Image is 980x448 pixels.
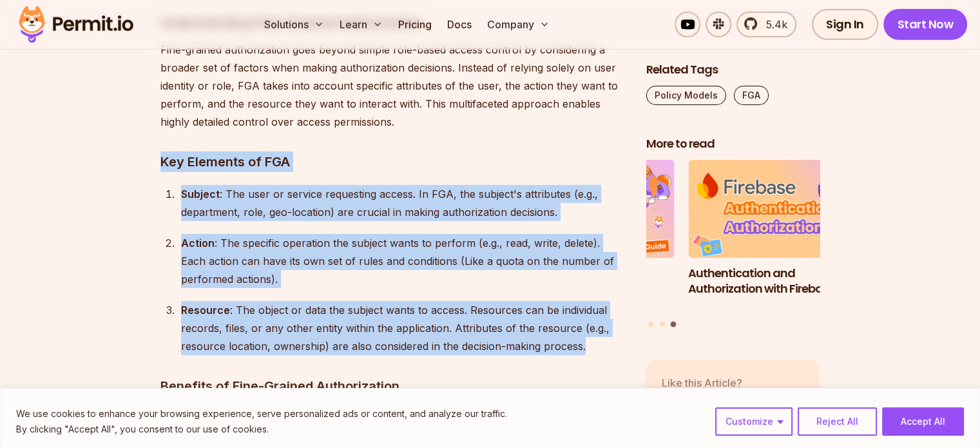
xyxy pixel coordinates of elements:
[646,86,726,105] a: Policy Models
[798,407,877,436] button: Reject All
[648,321,653,326] button: Go to slide 1
[259,12,329,37] button: Solutions
[13,3,139,46] img: Permit logo
[646,62,820,78] h2: Related Tags
[736,12,796,37] a: 5.4k
[882,407,964,436] button: Accept All
[646,160,820,329] div: Posts
[181,188,220,200] strong: Subject
[181,185,626,221] div: : The user or service requesting access. In FGA, the subject's attributes (e.g., department, role...
[671,321,677,327] button: Go to slide 3
[181,237,215,249] strong: Action
[501,265,675,313] h3: A Full Guide to Planning Your Authorization Model and Architecture
[688,265,862,297] h3: Authentication and Authorization with Firebase
[501,160,675,258] img: A Full Guide to Planning Your Authorization Model and Architecture
[734,86,769,105] a: FGA
[482,12,555,37] button: Company
[660,321,665,326] button: Go to slide 2
[646,136,820,152] h2: More to read
[715,407,793,436] button: Customize
[181,234,626,288] div: : The specific operation the subject wants to perform (e.g., read, write, delete). Each action ca...
[16,422,507,437] p: By clicking "Accept All", you consent to our use of cookies.
[16,406,507,422] p: We use cookies to enhance your browsing experience, serve personalized ads or content, and analyz...
[181,304,230,317] strong: Resource
[393,12,437,37] a: Pricing
[334,12,388,37] button: Learn
[688,160,862,313] a: Authentication and Authorization with FirebaseAuthentication and Authorization with Firebase
[758,17,787,32] span: 5.4k
[160,151,626,172] h3: Key Elements of FGA
[662,375,758,390] p: Like this Article?
[688,160,862,313] li: 3 of 3
[883,9,968,40] a: Start Now
[812,9,878,40] a: Sign In
[181,301,626,355] div: : The object or data the subject wants to access. Resources can be individual records, files, or ...
[160,376,626,396] h3: Benefits of Fine-Grained Authorization
[501,160,675,313] li: 2 of 3
[160,41,626,131] p: Fine-grained authorization goes beyond simple role-based access control by considering a broader ...
[688,160,862,258] img: Authentication and Authorization with Firebase
[442,12,477,37] a: Docs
